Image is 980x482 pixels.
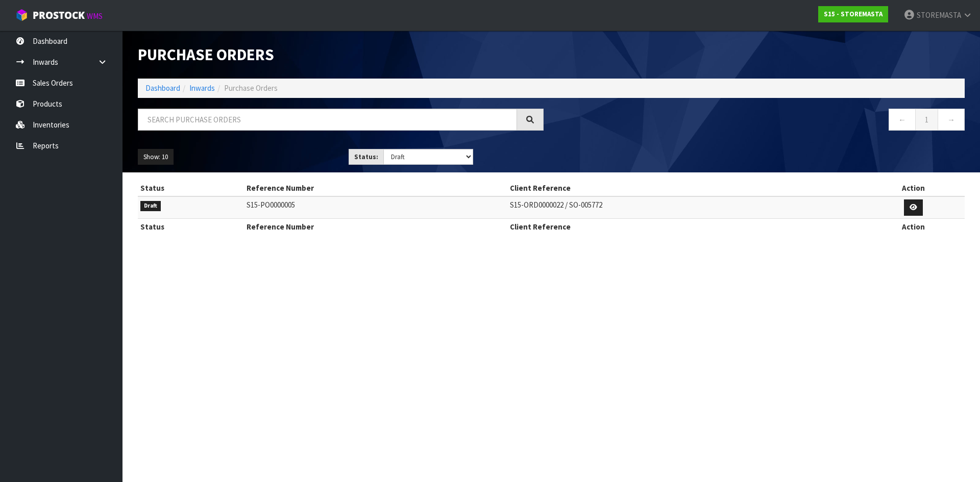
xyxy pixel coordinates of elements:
td: S15-ORD0000022 / SO-005772 [507,196,862,218]
span: ProStock [33,9,85,22]
img: cube-alt.png [15,9,28,21]
th: Reference Number [244,218,508,235]
th: Client Reference [507,218,862,235]
a: 1 [915,109,938,131]
input: Search purchase orders [138,109,517,131]
th: Status [138,218,244,235]
th: Reference Number [244,180,508,196]
small: WMS [87,11,103,21]
th: Action [863,180,965,196]
h1: Purchase Orders [138,46,544,63]
th: Status [138,180,244,196]
span: Draft [140,201,161,211]
a: ← [889,109,916,131]
a: Inwards [189,83,215,93]
span: STOREMASTA [917,10,961,20]
nav: Page navigation [559,109,965,134]
a: Dashboard [145,83,180,93]
th: Client Reference [507,180,862,196]
strong: S15 - STOREMASTA [824,10,883,18]
th: Action [863,218,965,235]
span: Purchase Orders [224,83,278,93]
strong: Status: [354,153,378,161]
a: → [938,109,965,131]
td: S15-PO0000005 [244,196,508,218]
button: Show: 10 [138,149,174,165]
